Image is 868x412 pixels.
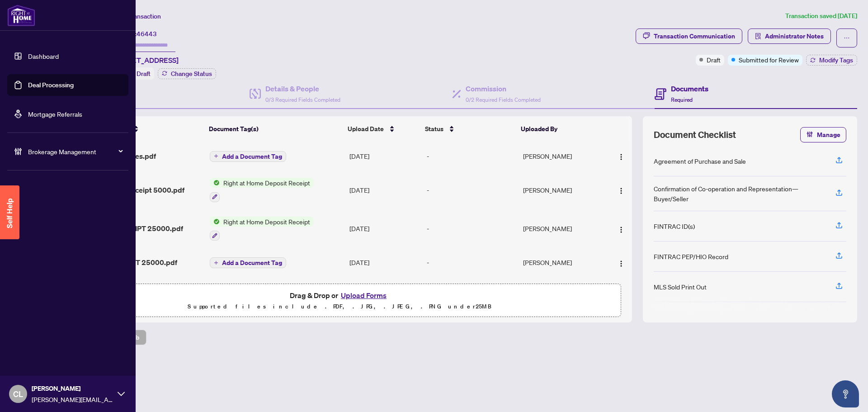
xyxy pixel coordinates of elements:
[832,380,859,407] button: Open asap
[519,248,604,277] td: [PERSON_NAME]
[618,226,625,233] img: Logo
[844,35,850,41] span: ellipsis
[58,284,621,317] span: Drag & Drop orUpload FormsSupported files include .PDF, .JPG, .JPEG, .PNG under25MB
[137,30,157,38] span: 46443
[290,289,389,301] span: Drag & Drop or
[765,29,824,43] span: Administrator Notes
[819,57,853,63] span: Modify Tags
[137,70,151,78] span: Draft
[348,124,384,134] span: Upload Date
[344,116,421,142] th: Upload Date
[210,178,314,202] button: Status IconRight at Home Deposit Receipt
[210,217,220,227] img: Status Icon
[210,257,286,268] button: Add a Document Tag
[755,33,761,39] span: solution
[427,223,516,233] div: -
[519,170,604,209] td: [PERSON_NAME]
[346,248,423,277] td: [DATE]
[346,277,423,306] td: [DATE]
[210,256,286,268] button: Add a Document Tag
[171,71,212,77] span: Change Status
[210,178,220,188] img: Status Icon
[32,384,113,393] span: [PERSON_NAME]
[618,187,625,194] img: Logo
[517,116,602,142] th: Uploaded By
[222,260,282,266] span: Add a Document Tag
[210,151,286,162] button: Add a Document Tag
[421,116,518,142] th: Status
[220,178,314,188] span: Right at Home Deposit Receipt
[222,153,282,160] span: Add a Document Tag
[346,142,423,170] td: [DATE]
[614,255,628,270] button: Logo
[614,149,628,163] button: Logo
[64,301,615,312] p: Supported files include .PDF, .JPG, .JPEG, .PNG under 25 MB
[739,55,799,65] span: Submitted for Review
[7,5,35,26] img: logo
[346,170,423,209] td: [DATE]
[5,198,14,228] span: Self Help
[519,142,604,170] td: [PERSON_NAME]
[654,156,746,166] div: Agreement of Purchase and Sale
[817,128,840,142] span: Manage
[427,257,516,267] div: -
[28,52,59,60] a: Dashboard
[519,209,604,248] td: [PERSON_NAME]
[671,96,693,103] span: Required
[158,68,216,79] button: Change Status
[636,28,742,44] button: Transaction Communication
[210,150,286,162] button: Add a Document Tag
[800,127,846,142] button: Manage
[113,12,161,20] span: View Transaction
[28,110,82,118] a: Mortgage Referrals
[654,221,695,231] div: FINTRAC ID(s)
[806,55,857,66] button: Modify Tags
[220,217,314,227] span: Right at Home Deposit Receipt
[618,260,625,267] img: Logo
[427,185,516,195] div: -
[614,221,628,236] button: Logo
[654,184,825,204] div: Confirmation of Co-operation and Representation—Buyer/Seller
[81,116,205,142] th: (14) File Name
[466,83,541,94] h4: Commission
[427,151,516,161] div: -
[205,116,344,142] th: Document Tag(s)
[346,209,423,248] td: [DATE]
[214,154,218,158] span: plus
[265,83,340,94] h4: Details & People
[265,96,340,103] span: 0/3 Required Fields Completed
[28,147,122,156] span: Brokerage Management
[214,260,218,265] span: plus
[785,11,857,21] article: Transaction saved [DATE]
[210,217,314,241] button: Status IconRight at Home Deposit Receipt
[425,124,443,134] span: Status
[654,282,707,292] div: MLS Sold Print Out
[654,128,736,141] span: Document Checklist
[654,29,735,43] div: Transaction Communication
[466,96,541,103] span: 0/2 Required Fields Completed
[519,277,604,306] td: [PERSON_NAME]
[707,55,721,65] span: Draft
[618,153,625,161] img: Logo
[13,388,23,400] span: CL
[614,183,628,197] button: Logo
[32,394,113,404] span: [PERSON_NAME][EMAIL_ADDRESS][DOMAIN_NAME]
[28,81,74,89] a: Deal Processing
[654,251,728,261] div: FINTRAC PEP/HIO Record
[671,83,708,94] h4: Documents
[112,55,179,66] span: [STREET_ADDRESS]
[748,28,831,44] button: Administrator Notes
[338,289,389,301] button: Upload Forms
